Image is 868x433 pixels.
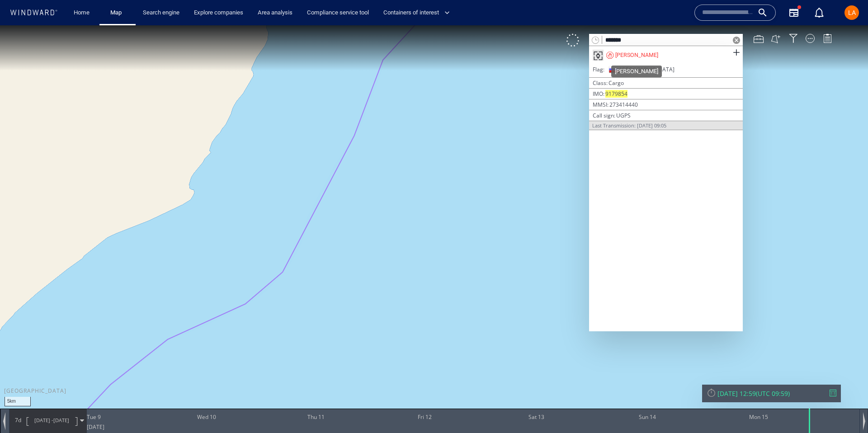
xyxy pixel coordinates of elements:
span: Containers of interest [383,8,450,18]
span: UGPS [616,86,631,94]
span: IMO [593,65,605,72]
span: Class [593,54,609,61]
button: LA [843,4,861,22]
span: [DATE] [53,391,69,398]
button: Containers of interest [380,5,458,21]
div: Sun 14 [639,383,656,398]
span: UTC 09:59 [758,364,788,372]
div: [GEOGRAPHIC_DATA] [4,362,66,369]
a: Compliance service tool [303,5,373,21]
span: 273414440 [609,75,638,83]
div: Tue 9 [87,383,101,398]
div: Wed 10 [197,383,216,398]
div: Sat 13 [528,383,544,398]
span: ) [788,364,790,372]
span: Call sign [593,86,616,94]
button: Create an AOI. [771,9,781,19]
div: Filter [789,9,798,18]
div: Sanctioned [606,26,613,33]
div: Map Tools [754,9,764,19]
button: Map [103,5,132,21]
mark: 9179854 [605,65,627,72]
div: 7d[DATE] -[DATE] [9,384,86,406]
span: Cargo [609,54,624,61]
div: Map Display [806,9,815,18]
div: [DATE] [87,398,104,408]
div: Thu 11 [307,383,325,398]
button: Home [67,5,96,21]
span: [GEOGRAPHIC_DATA] [620,40,675,48]
span: LA [848,9,856,16]
iframe: Chat [830,392,861,426]
div: Reset Time [707,362,716,372]
a: Map [107,5,128,21]
span: [DATE] - [34,391,53,398]
a: Home [70,5,93,21]
div: [DATE] 12:59(UTC 09:59) [707,364,836,372]
div: Click to show unselected vessels [566,9,579,21]
div: Legend [823,9,832,18]
a: Explore companies [190,5,247,21]
div: [PERSON_NAME]Flag[GEOGRAPHIC_DATA]ClassCargoIMO9179854MMSI273414440Call signUGPSLast Transmission... [589,21,743,105]
span: MMSI [593,75,609,83]
div: 5km [5,372,31,381]
div: Last Transmission: [DATE] 09:05 [589,96,743,104]
div: [PERSON_NAME] [615,26,658,34]
div: [DATE] 12:59 [717,364,756,372]
span: Flag [593,40,605,48]
span: Path Length [12,391,24,399]
span: ( [756,364,758,372]
a: Area analysis [254,5,296,21]
a: Search engine [139,5,183,21]
div: Time: Mon May 15 2017 12:59:22 GMT+0300 (Israel Daylight Time) [809,383,819,408]
div: Notification center [814,7,825,18]
div: Mon 15 [749,383,768,398]
div: Fri 12 [418,383,432,398]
